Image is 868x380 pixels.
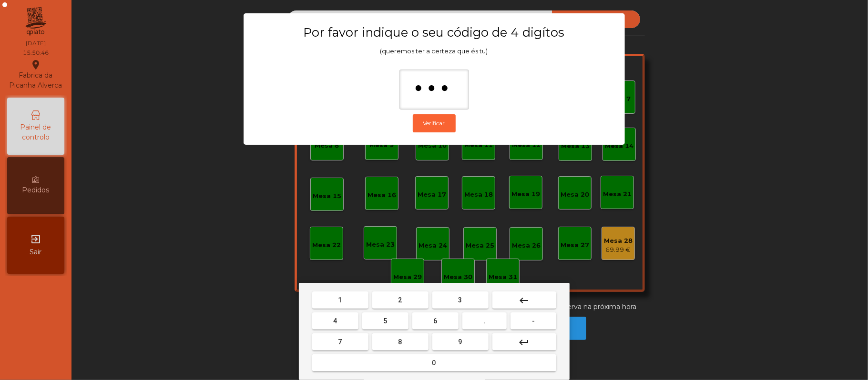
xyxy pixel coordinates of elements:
[333,317,337,325] span: 4
[462,312,507,330] button: .
[434,317,438,325] span: 6
[412,312,459,330] button: 6
[338,338,342,346] span: 7
[532,317,535,325] span: -
[372,291,429,309] button: 2
[432,359,436,367] span: 0
[484,317,486,325] span: .
[459,296,462,304] span: 3
[312,354,556,371] button: 0
[511,312,556,330] button: -
[372,333,429,350] button: 8
[338,296,342,304] span: 1
[432,291,489,309] button: 3
[362,312,408,330] button: 5
[459,338,462,346] span: 9
[413,114,456,132] button: Verificar
[383,317,387,325] span: 5
[312,291,368,309] button: 1
[380,48,488,55] span: (queremos ter a certeza que és tu)
[312,333,368,350] button: 7
[312,312,358,330] button: 4
[398,296,402,304] span: 2
[519,295,530,306] mat-icon: keyboard_backspace
[398,338,402,346] span: 8
[432,333,489,350] button: 9
[519,337,530,348] mat-icon: keyboard_return
[262,25,606,40] h3: Por favor indique o seu código de 4 digítos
